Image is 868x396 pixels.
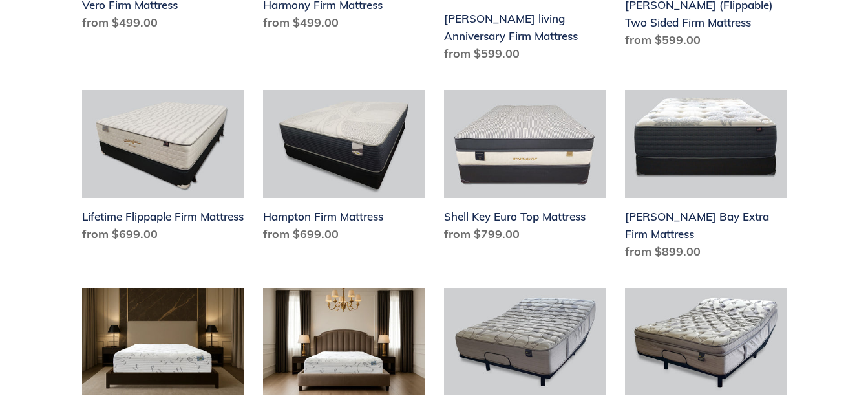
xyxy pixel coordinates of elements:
a: Shell Key Euro Top Mattress [444,90,606,248]
a: Hampton Firm Mattress [263,90,425,248]
a: Lifetime Flippaple Firm Mattress [82,90,244,248]
a: Chadwick Bay Extra Firm Mattress [625,90,787,265]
